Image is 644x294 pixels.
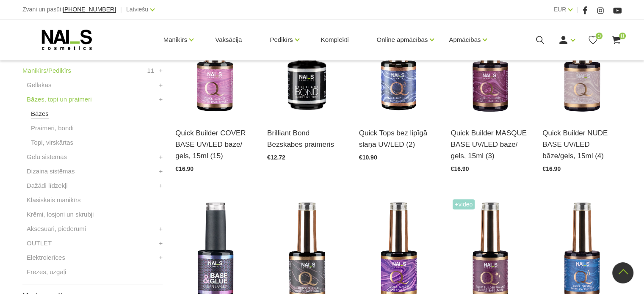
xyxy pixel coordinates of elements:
a: Elektroierīces [27,253,65,263]
a: Pedikīrs [270,23,293,57]
span: | [120,4,122,15]
a: 0 [588,35,598,45]
a: [PHONE_NUMBER] [63,6,116,13]
a: + [159,166,163,176]
img: Lieliskas noturības kamuflējošā bāze/gels, kas ir saudzīga pret dabīgo nagu un nebojā naga plātni... [542,8,622,117]
a: + [159,224,163,234]
a: Quick Builder MASQUE BASE UV/LED bāze/ gels, 15ml (3) [451,127,530,162]
a: 0 [611,35,622,45]
a: + [159,152,163,162]
span: €16.90 [451,165,469,172]
span: +Video [453,199,475,209]
a: EUR [554,4,567,14]
a: + [159,80,163,90]
img: Quick Masque base – viegli maskējoša bāze/gels. Šī bāze/gels ir unikāls produkts ar daudz izmanto... [451,8,530,117]
a: Gēllakas [27,80,51,90]
a: Brilliant Bond Bezskābes praimeris [267,127,346,150]
span: 0 [619,33,626,39]
span: 0 [596,33,603,39]
span: €10.90 [359,154,377,161]
span: €16.90 [175,165,193,172]
a: Praimeri, bondi [31,123,74,133]
img: Šī brīža iemīlētākais produkts, kas nepieviļ nevienu meistaru.Perfektas noturības kamuflāžas bāze... [175,8,254,117]
a: OUTLET [27,238,52,248]
a: Komplekti [314,19,356,60]
span: | [577,4,578,15]
a: Vaksācija [208,19,249,60]
a: Gēlu sistēmas [27,152,67,162]
a: + [159,253,163,263]
a: Krēmi, losjoni un skrubji [27,209,94,220]
a: Topi, virskārtas [31,137,73,148]
span: €16.90 [542,165,561,172]
div: Zvani un pasūti [22,4,116,15]
a: Bāzes, topi un praimeri [27,94,91,104]
a: Quick Builder NUDE BASE UV/LED bāze/gels, 15ml (4) [542,127,622,162]
a: + [159,181,163,191]
a: Dizaina sistēmas [27,166,75,176]
img: Bezskābes saķeres kārta nagiem.Skābi nesaturošs līdzeklis, kas nodrošina lielisku dabīgā naga saķ... [267,8,346,117]
a: Latviešu [126,4,148,14]
a: Quick Tops bez lipīgā slāņa UV/LED (2) [359,127,438,150]
a: Quick Builder COVER BASE UV/LED bāze/ gels, 15ml (15) [175,127,254,162]
a: Manikīrs/Pedikīrs [22,66,71,76]
span: 11 [147,66,155,76]
a: + [159,238,163,248]
a: Dažādi līdzekļi [27,181,68,191]
a: + [159,94,163,104]
span: [PHONE_NUMBER] [63,6,116,13]
a: Klasiskais manikīrs [27,195,81,205]
a: Bāzes [31,109,49,119]
a: + [159,66,163,76]
a: Aksesuāri, piederumi [27,224,86,234]
a: Manikīrs [163,23,188,57]
a: Online apmācības [376,23,428,57]
span: €12.72 [267,154,285,161]
img: Virsējais pārklājums bez lipīgā slāņa.Nodrošina izcilu spīdumu manikīram līdz pat nākamajai profi... [359,8,438,117]
a: Frēzes, uzgaļi [27,267,66,277]
a: Apmācības [449,23,481,57]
